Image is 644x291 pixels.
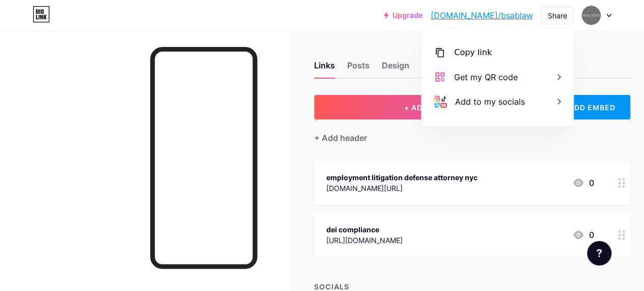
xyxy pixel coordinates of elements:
[581,6,601,25] img: bsablaw
[572,177,594,189] div: 0
[546,95,630,119] div: + ADD EMBED
[431,9,533,21] a: [DOMAIN_NAME]/bsablaw
[382,59,409,78] div: Design
[404,103,448,112] span: + ADD LINK
[326,172,478,183] div: employment litigation defense attorney nyc
[347,59,370,78] div: Posts
[454,71,518,83] div: Get my QR code
[314,95,538,119] button: + ADD LINK
[572,229,594,241] div: 0
[384,11,423,19] a: Upgrade
[548,10,567,21] div: Share
[314,59,335,78] div: Links
[454,46,492,59] div: Copy link
[326,224,403,235] div: dei compliance
[455,95,525,108] div: Add to my socials
[326,183,478,193] div: [DOMAIN_NAME][URL]
[314,132,367,144] div: + Add header
[326,235,403,246] div: [URL][DOMAIN_NAME]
